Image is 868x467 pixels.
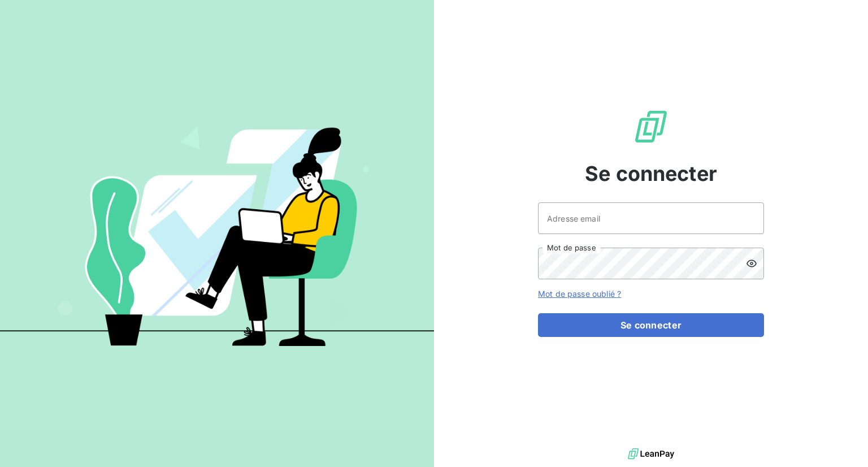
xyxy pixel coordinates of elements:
[585,158,717,189] span: Se connecter
[628,446,674,462] img: logo
[538,289,621,299] a: Mot de passe oublié ?
[538,202,764,234] input: placeholder
[538,313,764,337] button: Se connecter
[633,109,669,145] img: Logo LeanPay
